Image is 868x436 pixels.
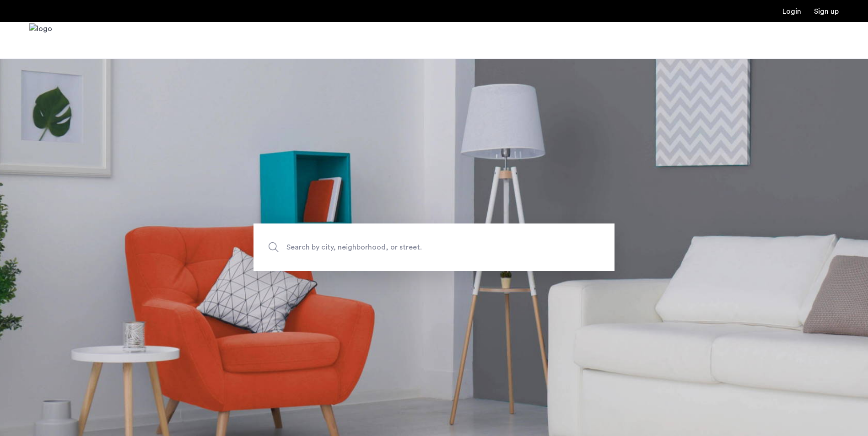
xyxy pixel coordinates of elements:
[286,241,539,254] span: Search by city, neighborhood, or street.
[814,8,839,15] a: Registration
[29,23,52,58] a: Cazamio Logo
[29,23,52,58] img: logo
[782,8,801,15] a: Login
[253,223,615,271] input: Apartment Search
